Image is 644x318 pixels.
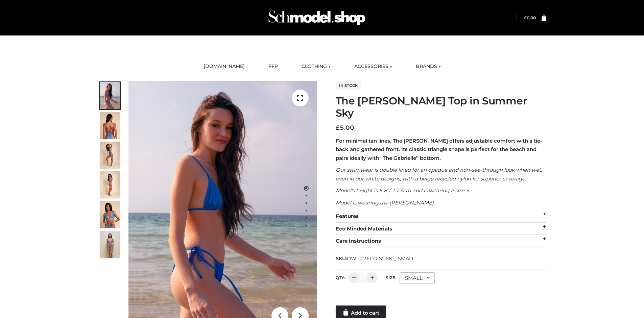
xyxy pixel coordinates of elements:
[263,59,283,74] a: FFP
[336,199,434,206] em: Model is wearing the [PERSON_NAME]
[336,167,542,182] em: Our swimwear is double lined for an opaque and non-see-through look when wet, even in our white d...
[524,15,536,20] bdi: 0.00
[411,59,446,74] a: BRANDS
[336,95,546,119] h1: The [PERSON_NAME] Top in Summer Sky
[296,59,336,74] a: CLOTHING
[336,124,340,131] span: £
[524,15,527,20] span: £
[336,210,546,223] div: Features
[100,231,120,258] img: SSVC.jpg
[100,201,120,228] img: 2.Alex-top_CN-1-1-2.jpg
[336,235,546,247] div: Care instructions
[400,272,435,284] div: SMALL
[524,15,536,20] a: £0.00
[336,187,470,194] em: Model’s height is 5’8 / 173cm and is wearing a size S.
[198,59,250,74] a: [DOMAIN_NAME]
[347,255,414,262] span: OW122ECO-SUSK-_-SMALL
[386,275,396,280] label: Size:
[336,254,415,263] span: SKU:
[100,112,120,139] img: 5.Alex-top_CN-1-1_1-1.jpg
[100,142,120,169] img: 4.Alex-top_CN-1-1-2.jpg
[266,4,367,31] img: Schmodel Admin 964
[336,223,546,235] div: Eco Minded Materials
[336,81,361,90] span: In stock
[336,124,354,131] bdi: 5.00
[100,82,120,109] img: 1.Alex-top_SS-1_4464b1e7-c2c9-4e4b-a62c-58381cd673c0-1.jpg
[336,138,542,161] strong: For minimal tan lines, The [PERSON_NAME] offers adjustable comfort with a tie-back and gathered f...
[349,59,397,74] a: ACCESSORIES
[336,275,345,280] label: QTY:
[100,171,120,198] img: 3.Alex-top_CN-1-1-2.jpg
